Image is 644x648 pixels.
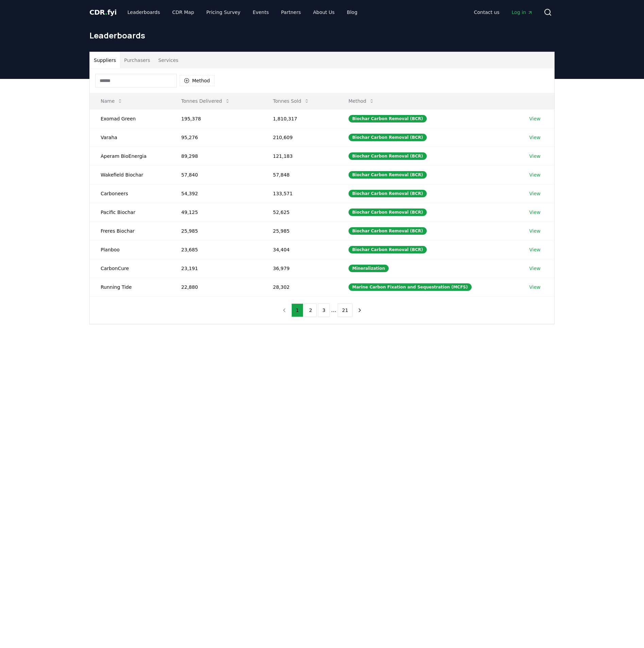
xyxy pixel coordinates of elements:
[122,6,363,18] nav: Main
[529,190,541,197] a: View
[90,109,170,128] td: Exomad Green
[120,52,154,68] button: Purchasers
[506,6,538,18] a: Log in
[276,6,306,18] a: Partners
[305,303,317,317] button: 2
[529,209,541,216] a: View
[95,94,128,108] button: Name
[349,265,389,272] div: Mineralization
[262,147,338,165] td: 121,183
[154,52,183,68] button: Services
[89,7,117,17] a: CDR.fyi
[512,9,533,16] span: Log in
[262,109,338,128] td: 1,810,317
[308,6,340,18] a: About Us
[170,221,262,240] td: 25,985
[262,259,338,278] td: 36,979
[90,259,170,278] td: CarbonCure
[349,152,427,160] div: Biochar Carbon Removal (BCR)
[170,278,262,296] td: 22,880
[349,171,427,179] div: Biochar Carbon Removal (BCR)
[268,94,315,108] button: Tonnes Sold
[349,246,427,253] div: Biochar Carbon Removal (BCR)
[349,227,427,235] div: Biochar Carbon Removal (BCR)
[167,6,200,18] a: CDR Map
[338,303,353,317] button: 21
[262,128,338,147] td: 210,609
[170,240,262,259] td: 23,685
[529,115,541,122] a: View
[529,246,541,253] a: View
[349,115,427,122] div: Biochar Carbon Removal (BCR)
[291,303,303,317] button: 1
[529,171,541,178] a: View
[354,303,366,317] button: next page
[349,283,472,291] div: Marine Carbon Fixation and Sequestration (MCFS)
[89,30,555,41] h1: Leaderboards
[90,278,170,296] td: Running Tide
[331,306,336,314] li: ...
[105,8,107,16] span: .
[349,134,427,141] div: Biochar Carbon Removal (BCR)
[469,6,505,18] a: Contact us
[262,165,338,184] td: 57,848
[262,240,338,259] td: 34,404
[529,134,541,141] a: View
[170,128,262,147] td: 95,276
[170,109,262,128] td: 195,378
[529,284,541,290] a: View
[469,6,538,18] nav: Main
[349,190,427,197] div: Biochar Carbon Removal (BCR)
[170,184,262,203] td: 54,392
[170,203,262,221] td: 49,125
[176,94,236,108] button: Tonnes Delivered
[341,6,363,18] a: Blog
[180,75,215,86] button: Method
[529,153,541,160] a: View
[90,203,170,221] td: Pacific Biochar
[90,240,170,259] td: Planboo
[262,203,338,221] td: 52,625
[529,228,541,234] a: View
[247,6,274,18] a: Events
[170,259,262,278] td: 23,191
[90,184,170,203] td: Carboneers
[90,128,170,147] td: Varaha
[318,303,330,317] button: 3
[529,265,541,272] a: View
[262,278,338,296] td: 28,302
[89,8,117,16] span: CDR fyi
[170,165,262,184] td: 57,840
[349,209,427,216] div: Biochar Carbon Removal (BCR)
[90,165,170,184] td: Wakefield Biochar
[170,147,262,165] td: 89,298
[262,221,338,240] td: 25,985
[90,52,120,68] button: Suppliers
[201,6,246,18] a: Pricing Survey
[90,221,170,240] td: Freres Biochar
[122,6,166,18] a: Leaderboards
[343,94,380,108] button: Method
[90,147,170,165] td: Aperam BioEnergia
[262,184,338,203] td: 133,571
